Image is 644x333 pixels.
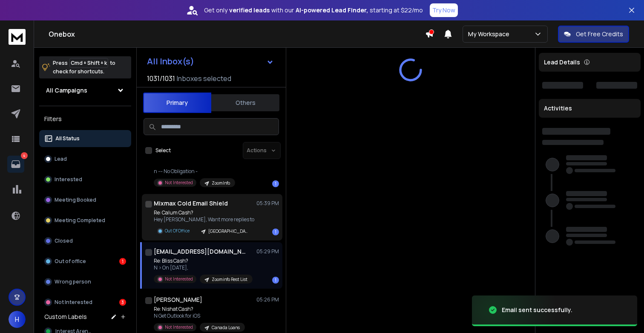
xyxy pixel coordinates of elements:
p: Hey [PERSON_NAME], Want more replies to [154,216,254,223]
p: Wrong person [55,278,91,285]
p: All Status [55,135,80,142]
button: Meeting Completed [39,212,131,229]
p: Re: Calum Cash? [154,209,254,216]
label: Select [155,147,171,154]
h1: Onebox [49,29,425,39]
strong: AI-powered Lead Finder, [296,6,368,14]
p: Canada Loans [212,324,240,331]
p: Re: Nishat Cash? [154,306,245,313]
p: Press to check for shortcuts. [53,59,115,76]
a: 4 [7,156,24,173]
button: Get Free Credits [558,26,629,43]
button: All Status [39,130,131,147]
p: Lead Details [544,58,580,67]
div: 1 [119,258,126,265]
button: Wrong person [39,273,131,290]
p: Zoominfo Rest List [212,276,247,283]
img: logo [9,29,26,45]
h1: [EMAIL_ADDRESS][DOMAIN_NAME] [154,247,247,256]
h3: Custom Labels [44,313,87,321]
button: All Inbox(s) [140,53,281,70]
p: Out Of Office [165,228,190,234]
p: Meeting Booked [55,197,96,203]
h3: Inboxes selected [177,73,231,84]
p: ZoomInfo [212,180,230,186]
div: 1 [272,180,279,187]
button: H [9,311,26,328]
h1: All Inbox(s) [147,57,194,66]
p: Lead [55,156,67,162]
div: 1 [272,277,279,284]
p: Interested [55,176,82,183]
p: Meeting Completed [55,217,105,224]
p: 05:39 PM [256,200,279,207]
div: Activities [539,99,641,118]
p: 05:29 PM [256,248,279,255]
div: Email sent successfully. [502,306,572,314]
p: Get Free Credits [576,30,623,38]
button: All Campaigns [39,82,131,99]
button: Not Interested3 [39,294,131,311]
h3: Filters [39,113,131,125]
button: Out of office1 [39,253,131,270]
p: [GEOGRAPHIC_DATA] + US Loans [208,228,249,235]
button: Lead [39,151,131,168]
strong: verified leads [229,6,270,14]
p: Try Now [432,6,455,14]
button: Meeting Booked [39,191,131,208]
button: Interested [39,171,131,188]
span: Cmd + Shift + k [69,58,108,68]
p: Not Interested [55,299,92,306]
p: Not Interested [165,324,193,330]
p: Closed [55,237,73,244]
button: Try Now [430,3,458,17]
h1: [PERSON_NAME] [154,295,202,304]
p: N > On [DATE], [154,264,253,271]
span: 1031 / 1031 [147,73,175,84]
div: 3 [119,299,126,306]
p: Get only with our starting at $22/mo [204,6,423,14]
p: 05:26 PM [256,296,279,303]
button: Primary [143,93,211,113]
p: 4 [21,152,28,159]
p: Re: Bliss Cash? [154,258,253,264]
button: Closed [39,232,131,249]
p: Out of office [55,258,86,265]
p: Not Interested [165,276,193,282]
p: My Workspace [468,30,513,38]
p: N Get Outlook for iOS [154,313,245,319]
button: Others [211,93,279,112]
p: Not Interested [165,180,193,186]
h1: Mixmax Cold Email Shield [154,199,228,208]
p: n --- No Obligation - [154,168,235,175]
div: 1 [272,229,279,235]
h1: All Campaigns [46,86,87,95]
